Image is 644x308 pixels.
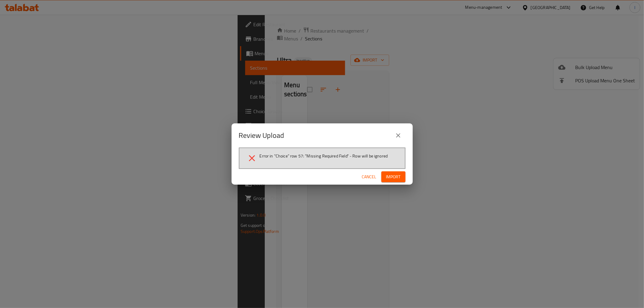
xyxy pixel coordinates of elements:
[260,153,388,159] span: Error in "Choice" row 57: "Missing Required Field" - Row will be ignored
[239,131,284,140] h2: Review Upload
[391,128,405,143] button: close
[381,171,405,183] button: Import
[362,173,376,181] span: Cancel
[360,171,379,183] button: Cancel
[386,173,401,181] span: Import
